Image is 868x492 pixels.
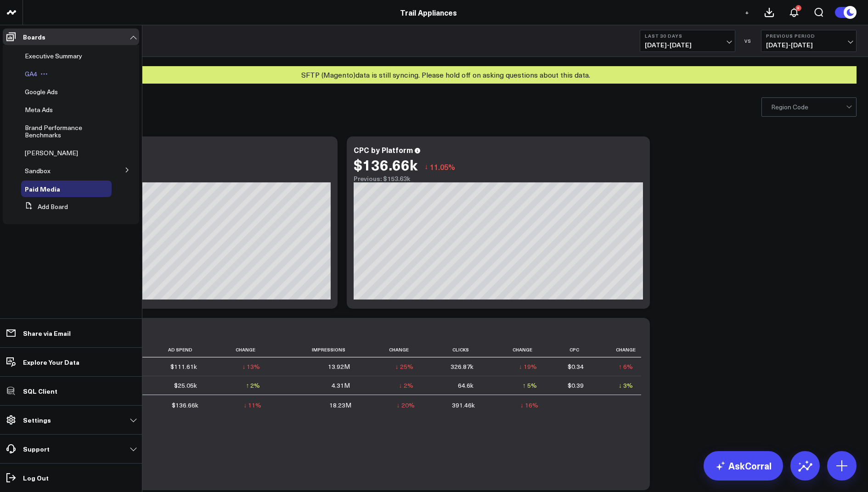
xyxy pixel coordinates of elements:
div: ↓ 20% [397,401,415,410]
div: 18.23M [329,401,351,410]
div: ↓ 3% [619,381,633,390]
span: Meta Ads [25,105,53,114]
span: Brand Performance Benchmarks [25,123,82,139]
button: Last 30 Days[DATE]-[DATE] [640,30,735,52]
p: Boards [23,33,45,40]
div: 4.31M [332,381,350,390]
th: Change [205,342,269,357]
a: Google Ads [25,88,58,96]
a: AskCorral [704,451,783,481]
p: Share via Email [23,329,71,337]
p: Settings [23,416,51,424]
span: [DATE] - [DATE] [766,41,851,49]
a: Brand Performance Benchmarks [25,124,101,139]
th: Change [482,342,545,357]
th: Change [358,342,422,357]
b: Last 30 Days [645,33,730,39]
p: SQL Client [23,387,57,395]
a: Meta Ads [25,106,53,113]
div: ↓ 25% [395,362,413,371]
div: $0.34 [568,362,584,371]
div: 391.46k [452,401,475,410]
div: ↓ 19% [519,362,537,371]
a: Sandbox [25,167,51,175]
div: Previous: $153.63k [41,175,331,182]
div: ↑ 6% [619,362,633,371]
div: $111.61k [170,362,197,371]
a: [PERSON_NAME] [25,149,78,157]
div: SFTP (Magento) data is still syncing. Please hold off on asking questions about this data. [34,66,857,84]
span: Paid Media [25,184,60,193]
div: ↓ 2% [399,381,413,390]
span: [DATE] - [DATE] [645,41,730,49]
div: 8 [795,5,801,11]
th: Cpc [545,342,592,357]
span: Google Ads [25,87,58,96]
button: Previous Period[DATE]-[DATE] [761,30,857,52]
a: SQL Client [3,383,139,399]
th: Clicks [422,342,482,357]
div: ↑ 2% [246,381,260,390]
p: Explore Your Data [23,358,79,366]
a: Trail Appliances [400,7,457,17]
span: [PERSON_NAME] [25,148,78,157]
div: ↑ 5% [523,381,537,390]
span: 11.05% [430,162,455,172]
a: GA4 [25,70,37,78]
span: ↓ [424,161,428,173]
div: CPC by Platform [354,145,413,155]
p: Log Out [23,474,49,481]
span: + [745,9,749,16]
p: Support [23,445,50,452]
span: GA4 [25,69,37,78]
a: Executive Summary [25,52,82,60]
div: $136.66k [172,401,198,410]
button: Add Board [21,198,68,215]
div: ↓ 16% [520,401,538,410]
div: 64.6k [458,381,473,390]
th: Impressions [268,342,358,357]
div: $0.39 [568,381,584,390]
div: 326.87k [451,362,473,371]
b: Previous Period [766,33,851,39]
div: ↓ 11% [243,401,261,410]
span: Executive Summary [25,51,82,60]
div: $25.05k [174,381,197,390]
button: + [741,7,752,18]
div: ↓ 13% [242,362,260,371]
th: Ad Spend [133,342,205,357]
div: $136.66k [354,156,417,173]
a: Paid Media [25,185,60,192]
a: Log Out [3,469,139,486]
div: 13.92M [328,362,350,371]
div: Previous: $153.63k [354,175,643,182]
div: VS [740,38,756,44]
span: Sandbox [25,166,51,175]
th: Change [592,342,641,357]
